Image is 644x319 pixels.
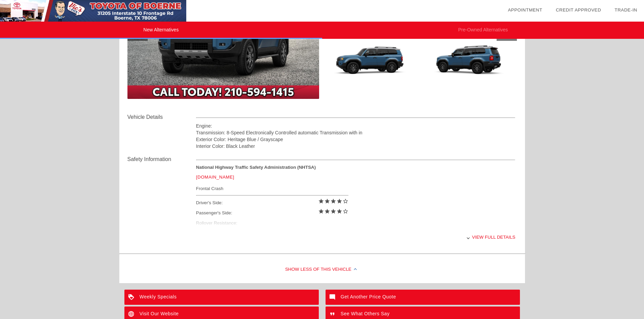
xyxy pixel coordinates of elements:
[330,208,336,214] i: star
[324,198,330,204] i: star
[318,208,324,214] i: star
[336,198,342,204] i: star
[196,123,516,129] div: Engine:
[124,290,319,305] a: Weekly Specials
[196,165,316,170] strong: National Highway Traffic Safety Administration (NHTSA)
[196,143,516,150] div: Interior Color: Black Leather
[421,29,514,99] img: 5.jpg
[196,136,516,143] div: Exterior Color: Heritage Blue / Grayscape
[508,7,542,12] a: Appointment
[119,256,525,283] div: Show Less of this Vehicle
[336,208,342,214] i: star
[127,155,196,163] div: Safety Information
[196,208,349,218] div: Passenger's Side:
[196,184,349,193] div: Frontal Crash
[326,290,341,305] img: ic_mode_comment_white_24dp_2x.png
[342,198,349,204] i: star_border
[615,7,637,12] a: Trade-In
[324,208,330,214] i: star
[330,198,336,204] i: star
[196,175,234,180] a: [DOMAIN_NAME]
[326,290,520,305] a: Get Another Price Quote
[196,229,516,245] div: View full details
[127,113,196,121] div: Vehicle Details
[342,208,349,214] i: star_border
[324,29,417,99] img: 3.jpg
[124,290,140,305] img: ic_loyalty_white_24dp_2x.png
[556,7,601,12] a: Credit Approved
[318,198,324,204] i: star
[196,198,349,208] div: Driver's Side:
[196,129,516,136] div: Transmission: 8-Speed Electronically Controlled automatic Transmission with in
